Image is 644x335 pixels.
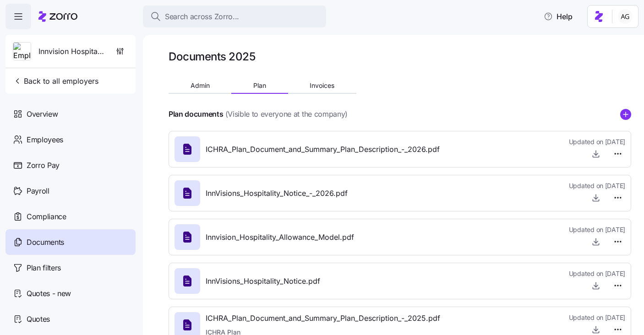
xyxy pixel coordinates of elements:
[206,188,348,199] span: InnVisions_Hospitality_Notice_-_2026.pdf
[569,225,625,234] span: Updated on [DATE]
[169,49,255,64] h1: Documents 2025
[5,204,136,229] a: Compliance
[5,127,136,152] a: Employees
[143,5,326,27] button: Search across Zorro...
[27,288,71,299] span: Quotes - new
[536,7,580,26] button: Help
[206,144,440,155] span: ICHRA_Plan_Document_and_Summary_Plan_Description_-_2026.pdf
[206,313,440,324] span: ICHRA_Plan_Document_and_Summary_Plan_Description_-_2025.pdf
[13,76,98,86] span: Back to all employers
[9,72,102,90] button: Back to all employers
[27,108,58,120] span: Overview
[569,137,625,146] span: Updated on [DATE]
[206,232,354,243] span: Innvision_Hospitality_Allowance_Model.pdf
[27,237,64,248] span: Documents
[5,178,136,204] a: Payroll
[27,160,60,171] span: Zorro Pay
[569,181,625,190] span: Updated on [DATE]
[206,276,320,287] span: InnVisions_Hospitality_Notice.pdf
[310,82,334,89] span: Invoices
[225,108,348,120] span: (Visible to everyone at the company)
[618,9,633,24] img: 5fc55c57e0610270ad857448bea2f2d5
[27,262,61,274] span: Plan filters
[253,82,266,89] span: Plan
[5,281,136,306] a: Quotes - new
[5,229,136,255] a: Documents
[13,43,31,61] img: Employer logo
[38,46,104,57] span: Innvision Hospitality, Inc
[169,109,224,119] h4: Plan documents
[27,211,66,222] span: Compliance
[27,134,63,146] span: Employees
[5,101,136,127] a: Overview
[544,11,573,22] span: Help
[5,255,136,281] a: Plan filters
[569,313,625,322] span: Updated on [DATE]
[165,11,239,22] span: Search across Zorro...
[5,152,136,178] a: Zorro Pay
[27,313,50,325] span: Quotes
[191,82,210,89] span: Admin
[620,109,631,120] svg: add icon
[569,269,625,278] span: Updated on [DATE]
[5,306,136,332] a: Quotes
[27,185,49,197] span: Payroll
